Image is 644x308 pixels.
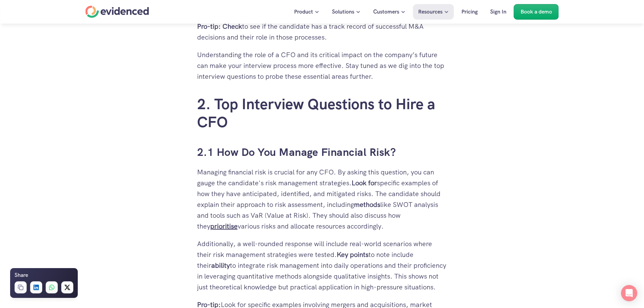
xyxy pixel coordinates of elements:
p: Solutions [332,7,354,16]
p: Understanding the role of a CFO and its critical impact on the company’s future can make your int... [197,49,447,82]
p: Sign In [490,7,506,16]
strong: methods [354,200,380,209]
strong: ability [211,261,230,270]
p: Book a demo [521,7,552,16]
strong: Key points [337,250,368,259]
h2: 2. Top Interview Questions to Hire a CFO [197,95,447,131]
p: Customers [373,7,399,16]
a: prioritise [210,222,238,231]
p: Resources [418,7,443,16]
strong: Look for [352,179,377,187]
p: Product [294,7,313,16]
p: Additionally, a well-rounded response will include real-world scenarios where their risk manageme... [197,238,447,292]
a: Book a demo [514,4,559,20]
p: Pricing [461,7,478,16]
p: Managing financial risk is crucial for any CFO. By asking this question, you can gauge the candid... [197,167,447,232]
a: Home [86,6,149,18]
a: Pricing [456,4,483,20]
h6: Share [15,271,28,280]
h3: 2.1 How Do You Manage Financial Risk? [197,145,447,160]
a: Sign In [485,4,511,20]
div: Open Intercom Messenger [621,285,637,301]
